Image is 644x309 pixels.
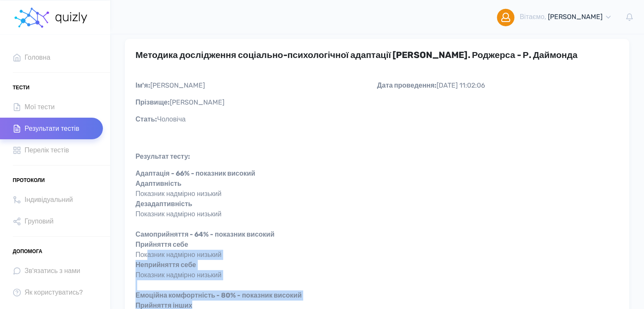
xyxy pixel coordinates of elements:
[55,12,89,23] img: homepage
[25,287,83,298] span: Як користуватись?
[135,230,274,238] strong: Самоприйняття - 64% - показник високий
[135,261,196,269] strong: Неприйняття себе
[377,81,437,89] span: Дата проведення:
[135,291,301,299] strong: Емоційна комфортність - 80% - показник високий
[377,80,485,91] div: [DATE] 11:02:06
[135,97,371,108] div: [PERSON_NAME]
[13,245,42,258] span: Допомога
[135,115,157,123] span: Стать:
[25,144,69,156] span: Перелік тестів
[13,81,30,94] span: Тести
[135,80,371,91] div: [PERSON_NAME]
[135,50,619,60] h3: Методика дослідження соціально-психологічної адаптації [PERSON_NAME]. Роджерса - Р. Даймонда
[25,123,79,134] span: Результати тестів
[135,200,192,208] strong: Дезадаптивність
[135,240,188,248] strong: Прийняття себе
[25,52,50,63] span: Головна
[25,265,80,276] span: Зв'язатись з нами
[13,174,45,187] span: Протоколи
[13,0,89,34] a: homepage homepage
[135,152,190,160] span: Результат тесту:
[548,13,603,21] span: [PERSON_NAME]
[135,169,255,177] strong: Адаптація - 66% - показник високий
[135,179,181,188] strong: Адаптивність
[135,81,150,89] span: Ім'я:
[135,98,170,106] span: Прізвище:
[13,5,51,30] img: homepage
[25,101,55,113] span: Мої тести
[25,194,73,205] span: Індивідуальний
[25,215,53,227] span: Груповий
[135,114,371,124] div: Чоловiча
